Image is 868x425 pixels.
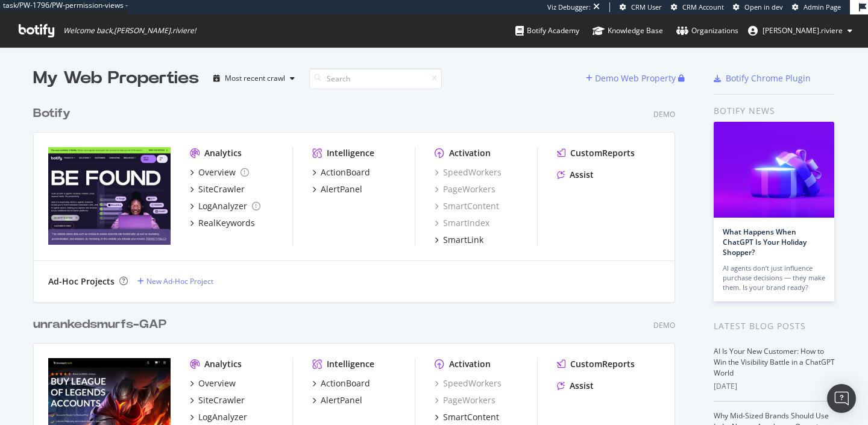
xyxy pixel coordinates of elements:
div: Viz Debugger: [547,2,591,12]
a: AlertPanel [312,183,362,195]
div: SiteCrawler [198,183,245,195]
a: Overview [190,377,236,389]
div: Ad-Hoc Projects [48,275,115,288]
div: [DATE] [714,381,835,392]
div: New Ad-Hoc Project [146,276,213,286]
a: SpeedWorkers [435,377,502,389]
div: Activation [449,358,491,370]
div: Assist [570,380,594,392]
button: Demo Web Property [586,69,678,88]
span: Admin Page [804,2,841,11]
a: SmartContent [435,200,499,212]
a: CRM User [620,2,662,12]
div: CustomReports [570,147,635,159]
a: CustomReports [557,358,635,370]
a: PageWorkers [435,394,495,406]
div: Overview [198,166,236,178]
a: Demo Web Property [586,73,678,83]
a: AlertPanel [312,394,362,406]
a: PageWorkers [435,183,495,195]
a: New Ad-Hoc Project [137,276,213,286]
div: LogAnalyzer [198,411,247,423]
div: Overview [198,377,236,389]
button: Most recent crawl [209,69,300,88]
div: AlertPanel [321,394,362,406]
a: Knowledge Base [593,14,663,47]
a: SmartLink [435,234,483,246]
a: SiteCrawler [190,183,245,195]
div: AlertPanel [321,183,362,195]
a: SmartIndex [435,217,489,229]
div: Demo [653,320,675,330]
a: Assist [557,380,594,392]
img: Botify [48,147,171,245]
div: Latest Blog Posts [714,320,835,333]
a: ActionBoard [312,377,370,389]
span: Welcome back, [PERSON_NAME].riviere ! [63,26,196,36]
div: unrankedsmurfs-GAP [33,316,166,333]
span: CRM Account [682,2,724,11]
a: CustomReports [557,147,635,159]
a: Organizations [676,14,738,47]
div: Botify Chrome Plugin [726,72,811,84]
a: AI Is Your New Customer: How to Win the Visibility Battle in a ChatGPT World [714,346,835,378]
a: ActionBoard [312,166,370,178]
div: Analytics [204,147,242,159]
div: Botify Academy [515,25,579,37]
a: Admin Page [792,2,841,12]
a: Assist [557,169,594,181]
div: SmartLink [443,234,483,246]
a: RealKeywords [190,217,255,229]
a: Open in dev [733,2,783,12]
div: AI agents don’t just influence purchase decisions — they make them. Is your brand ready? [723,263,825,292]
a: SpeedWorkers [435,166,502,178]
div: Demo [653,109,675,119]
input: Search [309,68,442,89]
span: CRM User [631,2,662,11]
div: Most recent crawl [225,75,285,82]
span: emmanuel.riviere [763,25,843,36]
a: Botify Chrome Plugin [714,72,811,84]
div: Botify [33,105,71,122]
div: My Web Properties [33,66,199,90]
div: Analytics [204,358,242,370]
a: LogAnalyzer [190,200,260,212]
div: SmartContent [443,411,499,423]
button: [PERSON_NAME].riviere [738,21,862,40]
div: Botify news [714,104,835,118]
a: unrankedsmurfs-GAP [33,316,171,333]
img: What Happens When ChatGPT Is Your Holiday Shopper? [714,122,834,218]
div: Open Intercom Messenger [827,384,856,413]
div: Intelligence [327,358,374,370]
a: Botify [33,105,75,122]
a: Overview [190,166,249,178]
div: ActionBoard [321,377,370,389]
div: Organizations [676,25,738,37]
a: What Happens When ChatGPT Is Your Holiday Shopper? [723,227,807,257]
a: CRM Account [671,2,724,12]
a: LogAnalyzer [190,411,247,423]
a: SiteCrawler [190,394,245,406]
div: Demo Web Property [595,72,676,84]
a: Botify Academy [515,14,579,47]
div: SiteCrawler [198,394,245,406]
a: SmartContent [435,411,499,423]
div: Activation [449,147,491,159]
div: Knowledge Base [593,25,663,37]
div: Assist [570,169,594,181]
div: RealKeywords [198,217,255,229]
div: CustomReports [570,358,635,370]
div: Intelligence [327,147,374,159]
div: ActionBoard [321,166,370,178]
div: LogAnalyzer [198,200,247,212]
span: Open in dev [744,2,783,11]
